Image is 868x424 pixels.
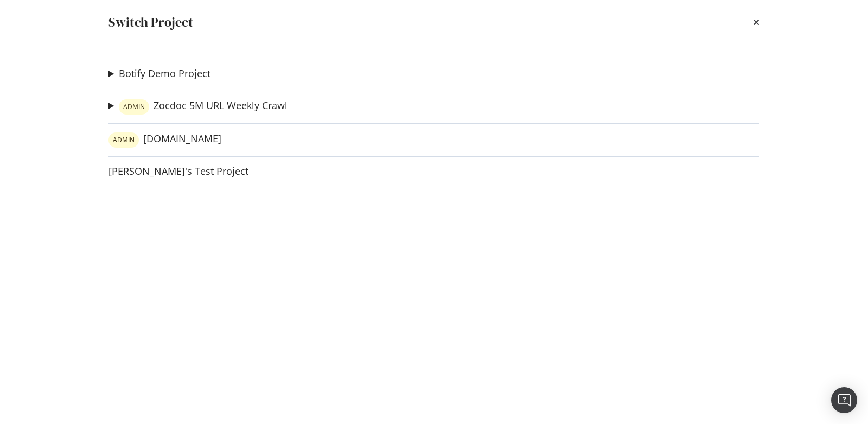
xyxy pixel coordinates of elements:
[123,104,145,110] span: ADMIN
[831,387,857,413] div: Open Intercom Messenger
[108,13,193,31] div: Switch Project
[108,67,210,81] summary: Botify Demo Project
[119,99,288,115] a: warning labelZocdoc 5M URL Weekly Crawl
[108,132,221,148] a: warning label[DOMAIN_NAME]
[108,132,139,148] div: warning label
[119,99,149,115] div: warning label
[119,68,210,79] a: Botify Demo Project
[108,99,288,115] summary: warning labelZocdoc 5M URL Weekly Crawl
[113,137,135,143] span: ADMIN
[753,13,759,31] div: times
[108,166,248,177] a: [PERSON_NAME]'s Test Project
